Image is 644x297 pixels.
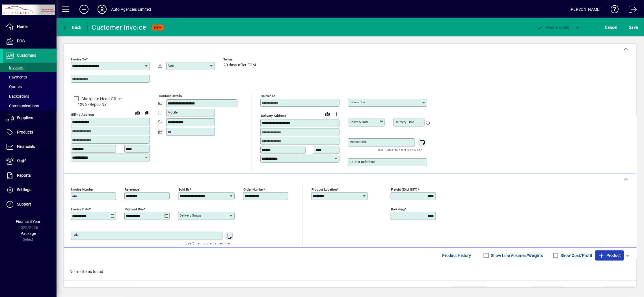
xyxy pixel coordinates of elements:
mat-label: Title [72,233,79,237]
app-page-header-button: Back [57,22,88,32]
span: S [629,25,632,30]
a: Reports [3,169,57,183]
span: Terms [223,58,257,61]
span: 1296 - Repco NZ [71,102,150,108]
mat-label: Order number [243,187,264,191]
mat-label: Delivery date [349,120,369,124]
span: Financials [17,144,35,149]
a: Invoices [3,63,57,72]
span: P [546,25,549,30]
a: Knowledge Base [606,1,619,19]
a: Home [3,20,57,34]
button: Post & Email [534,22,572,32]
mat-label: Delivery time [395,120,414,124]
td: 0.00 [603,287,637,294]
span: Customers [17,53,36,58]
span: Payments [6,75,27,79]
div: [PERSON_NAME] [570,5,601,14]
mat-label: Courier Reference [349,160,375,164]
label: Show Cost/Profit [560,253,593,258]
a: Quotes [3,82,57,91]
a: Settings [3,183,57,197]
span: Support [17,202,31,206]
span: NEW [154,26,161,29]
a: Communications [3,101,57,111]
button: Profile [93,4,111,14]
label: Show Line Volumes/Weights [490,253,543,258]
span: Product [598,251,621,260]
span: Suppliers [17,115,33,120]
a: POS [3,34,57,48]
td: Freight (excl GST) [491,287,530,294]
span: ost & Email [537,25,569,30]
td: GST exclusive [569,287,603,294]
label: Charge to Head Office [80,96,122,102]
span: POS [17,39,25,43]
button: Cancel [604,22,619,32]
td: Total Volume [418,287,452,294]
button: Product History [440,250,474,261]
div: No line items found [64,263,637,280]
mat-label: Sold by [178,187,189,191]
a: Support [3,197,57,211]
span: 20 days after EOM [223,63,256,67]
a: View on map [133,108,142,117]
a: Payments [3,72,57,82]
mat-label: Freight (excl GST) [391,187,417,191]
span: Home [17,24,27,29]
td: 0.00 [530,287,564,294]
button: Product [595,250,624,261]
mat-label: Mobile [168,110,178,114]
span: Staff [17,159,26,163]
mat-label: Reference [125,187,139,191]
mat-label: Deliver via [349,100,365,104]
button: Back [61,22,83,32]
span: Communications [6,104,39,108]
mat-label: Payment due [125,207,144,211]
a: Logout [624,1,637,19]
button: Choose address [332,110,341,119]
span: Product History [442,251,471,260]
span: Settings [17,187,31,192]
mat-label: Delivery status [180,213,201,217]
span: Package [21,231,36,236]
span: Back [62,25,81,30]
mat-label: Invoice date [71,207,89,211]
span: Reports [17,173,31,178]
mat-label: Attn [168,64,174,67]
span: Financial Year [16,219,41,224]
span: Backorders [6,94,29,99]
button: Copy to Delivery address [142,108,151,117]
span: Cancel [605,23,618,32]
button: Add [75,4,93,14]
span: Invoices [6,65,23,70]
mat-label: Invoice To [71,57,86,61]
div: Customer Invoice [92,23,146,32]
span: ave [629,23,638,32]
span: Products [17,130,33,134]
mat-label: Invoice number [71,187,94,191]
a: View on map [323,109,332,118]
span: Quotes [6,84,22,89]
mat-label: Rounding [391,207,405,211]
mat-label: Instructions [349,140,367,144]
mat-label: Product location [312,187,337,191]
td: 0.0000 M³ [452,287,486,294]
a: Products [3,125,57,139]
a: Staff [3,154,57,168]
div: Auto Agencies Limited [111,5,151,14]
a: Financials [3,140,57,154]
mat-hint: Use 'Enter' to start a new line [378,147,423,153]
a: Backorders [3,91,57,101]
mat-hint: Use 'Enter' to start a new line [186,240,230,246]
button: Save [628,22,639,32]
a: Suppliers [3,111,57,125]
mat-label: Deliver To [261,94,275,98]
